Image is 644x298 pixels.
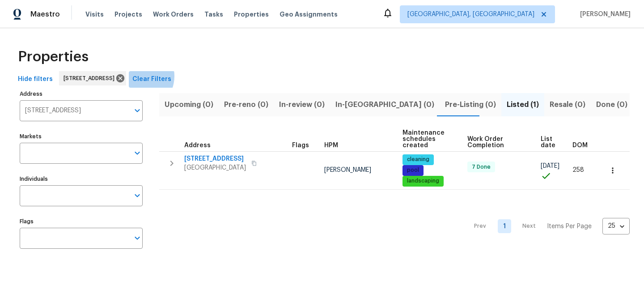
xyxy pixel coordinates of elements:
span: Properties [234,10,269,19]
span: landscaping [403,177,443,185]
span: Pre-Listing (0) [445,98,496,111]
nav: Pagination Navigation [466,195,630,258]
span: Clear Filters [132,74,171,85]
span: Geo Assignments [280,10,338,19]
span: Properties [18,52,89,61]
span: Maintenance schedules created [402,130,452,149]
span: Address [184,142,211,149]
span: Flags [292,142,309,149]
button: Open [131,104,144,117]
span: [GEOGRAPHIC_DATA] [184,163,246,172]
label: Markets [20,134,143,139]
label: Address [20,91,143,97]
div: 25 [602,214,630,238]
span: List date [541,136,557,149]
span: 258 [572,167,584,173]
span: DOM [572,142,588,149]
span: pool [403,166,423,174]
button: Open [131,147,144,159]
span: HPM [324,142,338,149]
span: In-[GEOGRAPHIC_DATA] (0) [335,98,434,111]
button: Open [131,232,144,244]
span: Done (0) [596,98,627,111]
span: Projects [114,10,142,19]
div: [STREET_ADDRESS] [59,71,126,85]
span: Work Order Completion [467,136,526,149]
span: Visits [85,10,104,19]
span: Listed (1) [507,98,539,111]
span: 7 Done [468,163,494,171]
label: Flags [20,219,143,224]
span: Maestro [30,10,60,19]
button: Hide filters [14,71,56,88]
span: [PERSON_NAME] [576,10,631,19]
span: Resale (0) [550,98,585,111]
span: Tasks [204,11,223,17]
span: Work Orders [153,10,194,19]
span: In-review (0) [279,98,325,111]
span: [STREET_ADDRESS] [184,154,246,163]
span: cleaning [403,156,433,163]
a: Goto page 1 [498,219,511,233]
span: Pre-reno (0) [224,98,268,111]
button: Open [131,189,144,202]
span: Hide filters [18,74,53,85]
span: Upcoming (0) [165,98,213,111]
span: [GEOGRAPHIC_DATA], [GEOGRAPHIC_DATA] [407,10,534,19]
label: Individuals [20,176,143,182]
span: [STREET_ADDRESS] [64,74,118,83]
button: Clear Filters [129,71,175,88]
span: [DATE] [541,163,559,169]
p: Items Per Page [547,222,592,231]
span: [PERSON_NAME] [324,167,371,173]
